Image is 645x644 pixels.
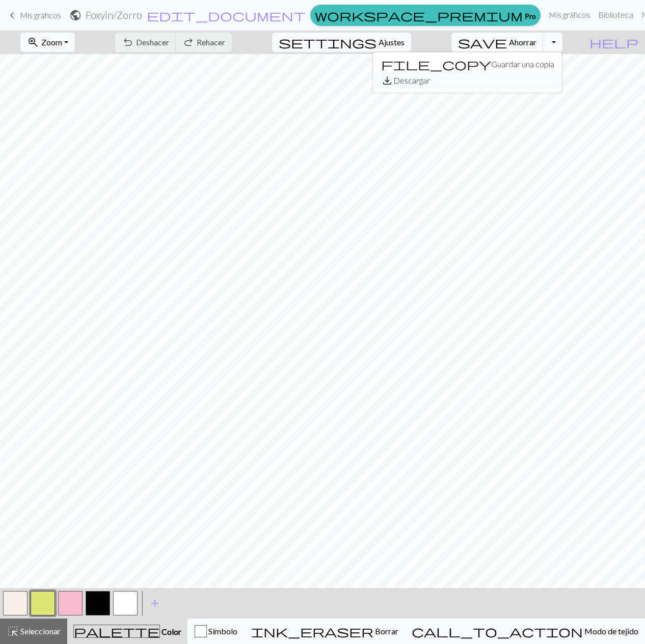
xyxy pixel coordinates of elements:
[272,33,411,52] button: SettingsAjustes
[375,626,398,636] font: Borrar
[584,626,638,636] font: Modo de tejido
[86,9,113,21] font: Foxyin
[279,35,377,49] span: settings
[20,626,61,636] font: Seleccionar
[549,10,590,19] font: Mis gráficos
[162,627,181,636] font: Color
[74,624,159,638] span: palette
[509,37,536,47] font: Ahorrar
[27,35,39,49] span: zoom_in
[149,596,161,610] span: add
[7,624,19,638] span: highlight_alt
[379,37,405,47] font: Ajustes
[251,624,373,638] span: ink_eraser
[491,59,554,69] font: Guardar una copia
[208,626,237,636] font: Símbolo
[589,35,638,49] span: help
[381,73,393,88] span: save_alt
[525,11,536,20] font: Pro
[451,33,544,52] button: Ahorrar
[315,8,523,22] span: workspace_premium
[67,619,187,644] button: Color
[594,5,637,25] a: Biblioteca
[598,10,633,19] font: Biblioteca
[69,8,82,22] span: public
[187,619,245,644] button: Símbolo
[279,36,377,48] i: Settings
[147,8,306,22] span: edit_document
[6,8,18,22] span: keyboard_arrow_left
[412,624,583,638] span: call_to_action
[458,35,507,49] span: save
[6,7,61,24] a: Mis gráficos
[545,5,594,25] a: Mis gráficos
[310,5,541,26] a: Pro
[41,37,62,47] font: Zoom
[405,619,645,644] button: Modo de tejido
[381,57,491,71] span: file_copy
[113,9,117,21] font: /
[20,33,75,52] button: Zoom
[393,75,430,85] font: Descargar
[245,619,405,644] button: Borrar
[117,9,142,21] font: Zorro
[20,10,61,20] font: Mis gráficos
